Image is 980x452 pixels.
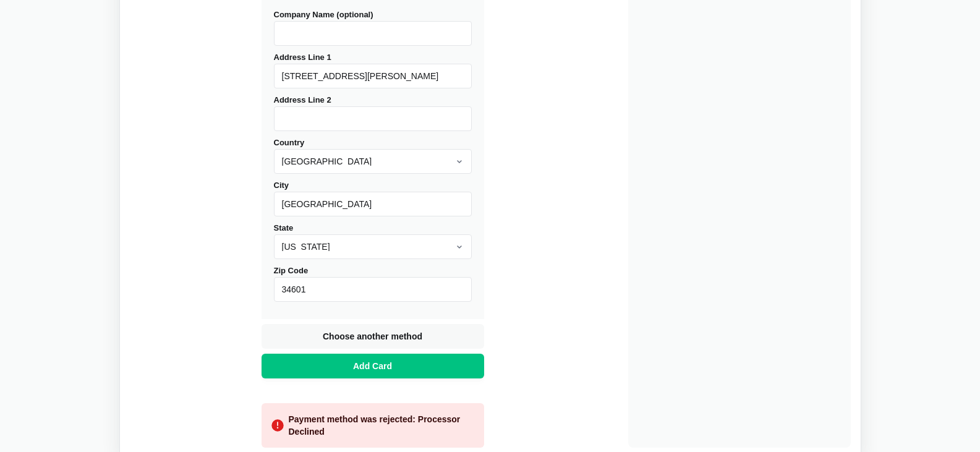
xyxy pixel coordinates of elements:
label: Address Line 1 [274,53,472,88]
input: Company Name (optional) [274,21,472,46]
button: Choose another method [262,324,484,349]
div: Payment method was rejected: Processor Declined [289,413,474,438]
input: Zip Code [274,277,472,302]
button: Add Card [262,354,484,378]
label: Zip Code [274,266,472,302]
select: Country [274,149,472,174]
input: Address Line 1 [274,64,472,88]
label: Country [274,138,472,174]
label: City [274,181,472,216]
span: Add Card [351,360,394,372]
select: State [274,234,472,259]
label: Company Name (optional) [274,10,472,46]
label: Address Line 2 [274,95,472,131]
input: Address Line 2 [274,106,472,131]
input: City [274,192,472,216]
span: Choose another method [320,330,425,343]
label: State [274,223,472,259]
